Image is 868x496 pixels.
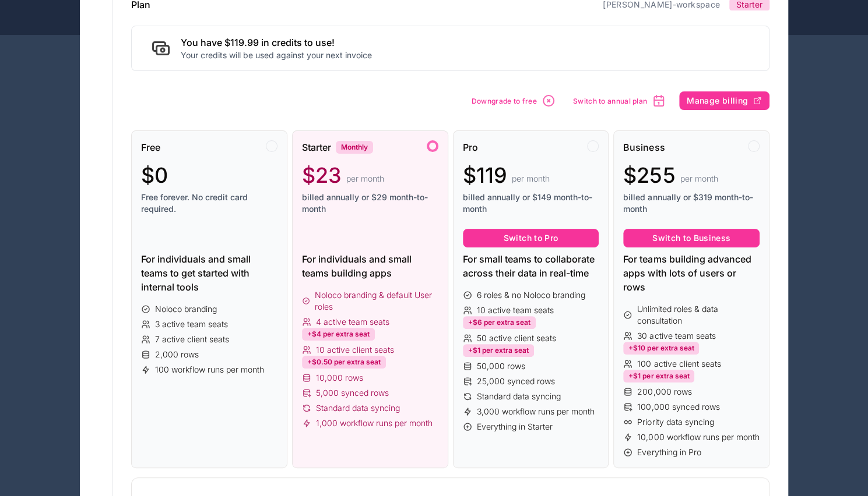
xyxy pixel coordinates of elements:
span: per month [680,173,718,185]
span: Priority data syncing [637,416,714,428]
div: +$1 per extra seat [623,370,694,382]
div: +$1 per extra seat [463,344,534,357]
span: 30 active team seats [637,330,715,342]
div: +$6 per extra seat [463,316,536,329]
span: Standard data syncing [316,402,400,414]
div: For individuals and small teams building apps [302,252,438,280]
span: per month [346,173,384,185]
div: Monthly [336,141,373,154]
span: billed annually or $319 month-to-month [623,192,760,215]
span: 50 active client seats [477,332,556,344]
span: Switch to annual plan [573,97,647,105]
span: 10 active client seats [316,344,394,356]
span: Free [141,140,160,154]
button: Downgrade to free [468,90,560,112]
span: 3,000 workflow runs per month [477,406,595,417]
span: per month [512,173,550,185]
div: +$0.50 per extra seat [302,356,386,369]
span: 7 active client seats [155,334,229,345]
span: Everything in Starter [477,421,553,433]
span: Pro [463,140,478,154]
span: Downgrade to free [472,97,537,105]
button: Manage billing [679,91,769,110]
span: 5,000 synced rows [316,387,389,399]
span: billed annually or $29 month-to-month [302,192,438,215]
span: Standard data syncing [477,391,561,402]
span: 10,000 workflow runs per month [637,431,759,443]
h2: You have $119.99 in credits to use! [181,36,372,49]
span: 100 active client seats [637,358,721,370]
span: $255 [623,164,675,187]
span: Business [623,140,665,154]
span: Noloco branding & default User roles [315,289,438,313]
span: Free forever. No credit card required. [141,192,277,215]
span: 100,000 synced rows [637,401,719,413]
span: 200,000 rows [637,386,691,398]
span: 100 workflow runs per month [155,364,264,375]
span: billed annually or $149 month-to-month [463,192,599,215]
span: Noloco branding [155,303,217,315]
span: $0 [141,164,168,187]
div: For small teams to collaborate across their data in real-time [463,252,599,280]
div: For teams building advanced apps with lots of users or rows [623,252,760,294]
span: 6 roles & no Noloco branding [477,289,585,301]
button: Switch to Business [623,229,760,247]
span: 1,000 workflow runs per month [316,417,433,429]
span: 4 active team seats [316,316,389,328]
button: Switch to Pro [463,229,599,247]
span: 2,000 rows [155,349,199,360]
span: 10 active team seats [477,304,554,316]
button: Switch to annual plan [569,90,670,112]
span: $23 [302,164,342,187]
span: Unlimited roles & data consultation [637,303,760,327]
p: Your credits will be used against your next invoice [181,49,372,61]
span: 25,000 synced rows [477,375,555,387]
span: Starter [302,140,331,154]
div: +$4 per extra seat [302,328,375,341]
span: 10,000 rows [316,372,363,384]
span: 3 active team seats [155,318,228,330]
div: For individuals and small teams to get started with internal tools [141,252,277,294]
span: 50,000 rows [477,360,525,372]
div: +$10 per extra seat [623,342,699,355]
span: Everything in Pro [637,447,701,458]
span: $119 [463,164,507,187]
span: Manage billing [687,95,748,106]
